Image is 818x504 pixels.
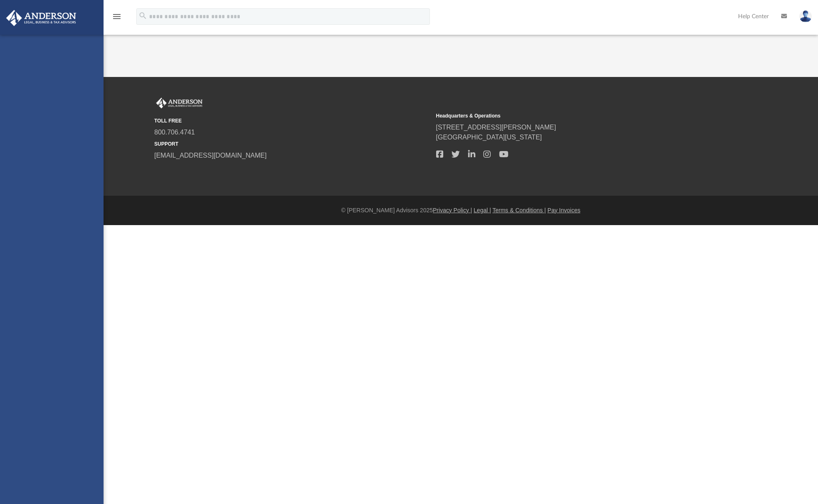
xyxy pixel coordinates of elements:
[154,129,195,136] a: 800.706.4741
[154,140,430,148] small: SUPPORT
[154,117,430,125] small: TOLL FREE
[154,98,204,108] img: Anderson Advisors Platinum Portal
[436,134,542,141] a: [GEOGRAPHIC_DATA][US_STATE]
[436,124,556,131] a: [STREET_ADDRESS][PERSON_NAME]
[799,10,812,22] img: User Pic
[474,207,491,214] a: Legal |
[548,207,580,214] a: Pay Invoices
[138,11,147,20] i: search
[112,16,122,22] a: menu
[154,152,267,159] a: [EMAIL_ADDRESS][DOMAIN_NAME]
[436,112,712,120] small: Headquarters & Operations
[4,10,79,26] img: Anderson Advisors Platinum Portal
[492,207,546,214] a: Terms & Conditions |
[433,207,472,214] a: Privacy Policy |
[112,12,122,22] i: menu
[104,206,818,215] div: © [PERSON_NAME] Advisors 2025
